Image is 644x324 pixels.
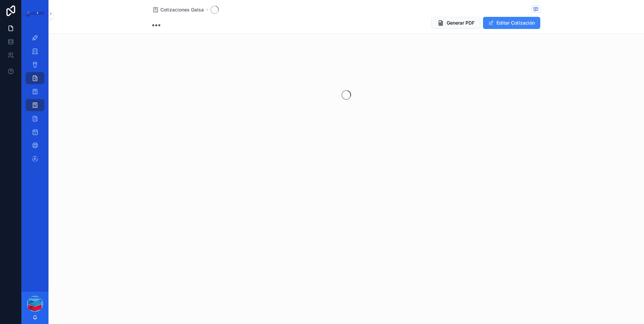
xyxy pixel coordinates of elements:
a: Cotizaciones Galsa [152,6,204,13]
span: Cotizaciones Galsa [160,6,204,13]
button: Generar PDF [431,17,480,29]
span: Generar PDF [447,20,475,26]
font: Editar Cotización [496,20,535,26]
div: Contenido desplazable [22,27,49,174]
button: Editar Cotización [483,17,540,29]
img: App logo [26,10,44,17]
